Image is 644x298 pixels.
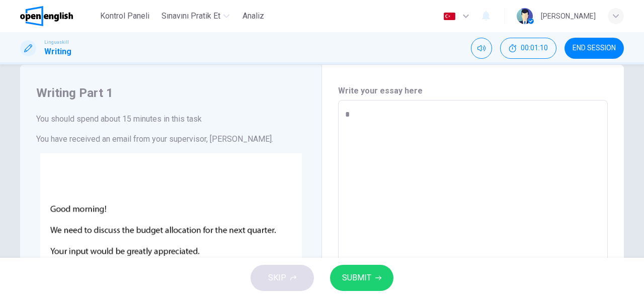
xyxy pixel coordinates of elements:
[342,271,371,285] span: SUBMIT
[517,8,533,24] img: Profile picture
[44,46,71,58] h1: Writing
[471,38,492,59] div: Mute
[20,6,73,26] img: OpenEnglish logo
[237,7,270,25] button: Analiz
[20,6,96,26] a: OpenEnglish logo
[100,10,149,22] span: Kontrol Paneli
[157,7,233,25] button: Sınavını Pratik Et
[44,39,69,46] span: Linguaskill
[573,44,616,52] span: END SESSION
[443,13,456,20] img: tr
[541,10,596,22] div: [PERSON_NAME]
[162,10,220,22] span: Sınavını Pratik Et
[500,38,556,59] button: 00:01:10
[36,85,305,101] h4: Writing Part 1
[338,85,608,97] h6: Write your essay here
[565,38,624,59] button: END SESSION
[500,38,556,59] div: Hide
[330,265,393,291] button: SUBMIT
[36,133,305,145] h6: You have received an email from your supervisor, [PERSON_NAME].
[243,10,264,22] span: Analiz
[521,44,548,52] span: 00:01:10
[96,7,153,25] button: Kontrol Paneli
[36,113,305,125] h6: You should spend about 15 minutes in this task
